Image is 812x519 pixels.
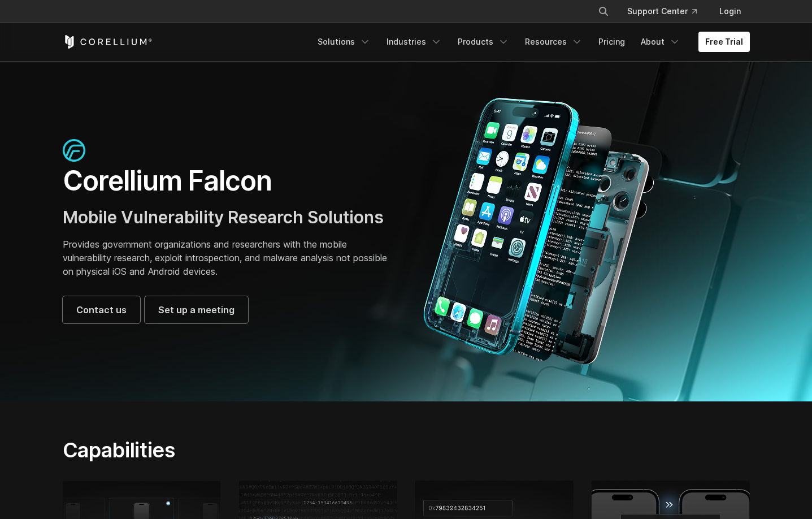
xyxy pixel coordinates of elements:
a: Corellium Home [63,35,153,49]
img: falcon-icon [63,139,85,162]
a: About [634,32,687,52]
a: Set up a meeting [145,296,248,323]
a: Products [451,32,516,52]
h1: Corellium Falcon [63,164,395,198]
a: Resources [518,32,589,52]
a: Industries [380,32,449,52]
a: Login [710,1,750,21]
button: Search [593,1,614,21]
a: Pricing [592,32,632,52]
div: Navigation Menu [584,1,750,21]
a: Support Center [618,1,706,21]
a: Solutions [311,32,377,52]
span: Contact us [76,303,127,317]
img: Corellium_Falcon Hero 1 [418,97,661,365]
span: Set up a meeting [158,303,235,317]
span: Mobile Vulnerability Research Solutions [63,207,384,227]
h2: Capabilities [63,438,513,462]
a: Contact us [63,296,140,323]
p: Provides government organizations and researchers with the mobile vulnerability research, exploit... [63,237,395,278]
a: Free Trial [698,32,750,52]
div: Navigation Menu [311,32,750,52]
